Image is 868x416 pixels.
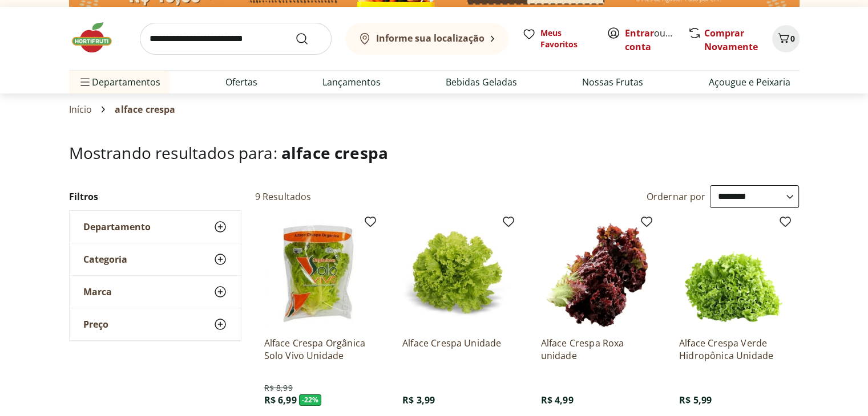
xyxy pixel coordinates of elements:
a: Alface Crespa Orgânica Solo Vivo Unidade [264,337,373,362]
a: Entrar [625,27,654,39]
img: Alface Crespa Roxa unidade [540,219,649,328]
h2: 9 Resultados [255,190,312,203]
span: Departamentos [78,68,160,96]
button: Marca [70,276,241,308]
span: Categoria [83,254,127,265]
button: Menu [78,68,92,96]
input: search [140,23,332,55]
a: Alface Crespa Unidade [402,337,511,362]
span: alface crespa [115,104,175,115]
a: Alface Crespa Verde Hidropônica Unidade [679,337,788,362]
a: Ofertas [225,75,257,89]
button: Informe sua localização [345,23,508,55]
button: Preço [70,308,241,340]
span: 0 [790,33,795,44]
a: Lançamentos [322,75,381,89]
a: Comprar Novamente [704,27,758,53]
span: R$ 6,99 [264,394,297,406]
a: Açougue e Peixaria [708,75,790,89]
span: ou [625,26,676,54]
span: Preço [83,319,108,330]
img: Hortifruti [69,21,126,55]
span: - 22 % [299,394,322,406]
button: Categoria [70,243,241,275]
a: Meus Favoritos [522,27,593,50]
a: Criar conta [625,27,688,53]
span: alface crespa [281,142,388,164]
a: Bebidas Geladas [446,75,517,89]
a: Nossas Frutas [582,75,643,89]
a: Alface Crespa Roxa unidade [540,337,649,362]
label: Ordernar por [647,190,706,203]
h2: Filtros [69,185,241,208]
span: Marca [83,286,112,297]
a: Início [69,104,92,115]
span: R$ 5,99 [679,394,712,406]
button: Departamento [70,211,241,243]
img: Alface Crespa Unidade [402,219,511,328]
h1: Mostrando resultados para: [69,144,800,162]
span: Departamento [83,221,151,233]
button: Submit Search [295,32,322,46]
button: Carrinho [772,25,800,52]
img: Alface Crespa Verde Hidropônica Unidade [679,219,788,328]
span: Meus Favoritos [540,27,593,50]
img: Alface Crespa Orgânica Solo Vivo Unidade [264,219,373,328]
span: R$ 4,99 [540,394,573,406]
span: R$ 3,99 [402,394,435,406]
span: R$ 8,99 [264,382,293,394]
b: Informe sua localização [376,32,485,44]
